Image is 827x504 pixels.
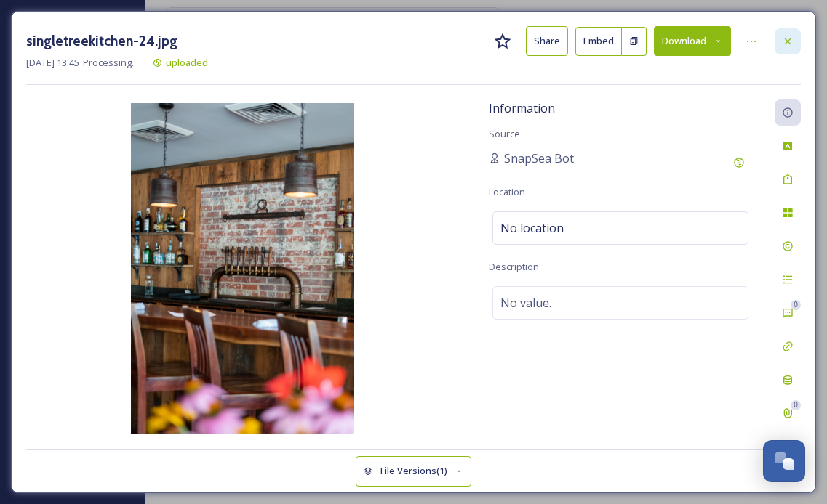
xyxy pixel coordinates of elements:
[166,56,208,69] span: uploaded
[26,103,459,437] img: 1jNlVVx8WWbSEGUc_7nl10uNx5FsqSvMF.jpg
[356,456,472,486] button: File Versions(1)
[791,300,801,310] div: 0
[575,27,622,56] button: Embed
[83,56,138,70] span: Processing...
[500,219,564,237] span: No location
[526,26,568,56] button: Share
[489,185,525,198] span: Location
[489,260,539,273] span: Description
[763,440,805,482] button: Open Chat
[489,127,520,140] span: Source
[26,56,79,70] span: [DATE] 13:45
[26,31,177,52] h3: singletreekitchen-24.jpg
[504,150,574,167] span: SnapSea Bot
[654,26,731,56] button: Download
[500,294,551,312] span: No value.
[791,400,801,410] div: 0
[489,100,555,116] span: Information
